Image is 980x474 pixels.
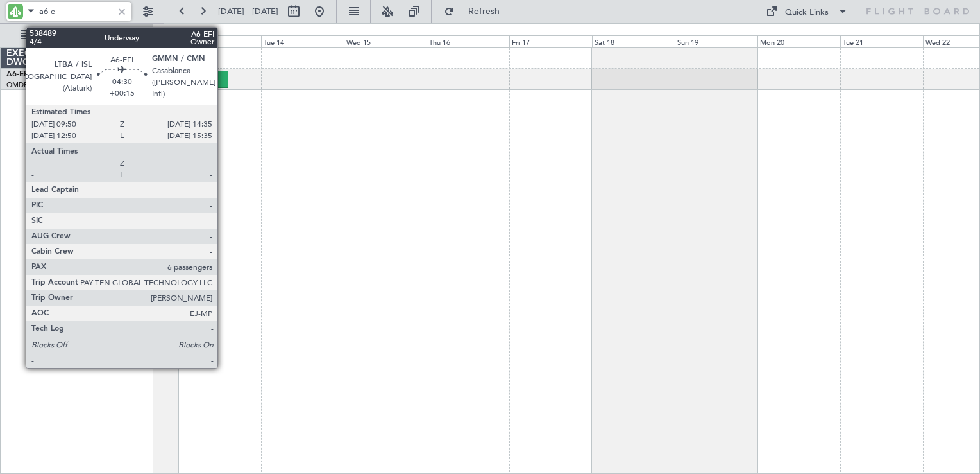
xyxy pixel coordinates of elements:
input: A/C (Reg. or Type) [39,2,113,21]
div: Sat 18 [592,35,675,47]
span: A6-EFI [6,71,30,78]
div: Thu 16 [427,35,509,47]
div: Sun 19 [675,35,757,47]
div: [DATE] [155,26,177,37]
a: OMDB/DXB [6,80,45,90]
button: Refresh [438,1,515,22]
div: Tue 14 [261,35,344,47]
div: Wed 15 [344,35,427,47]
button: Quick Links [759,1,854,22]
a: A6-EFIFalcon 7X [6,71,65,78]
div: Mon 20 [757,35,840,47]
span: Refresh [457,7,511,16]
button: All Aircraft [14,25,139,46]
span: [DATE] - [DATE] [218,6,278,17]
div: Mon 13 [178,35,261,47]
span: All Aircraft [33,31,135,40]
div: Fri 17 [509,35,592,47]
div: Quick Links [785,6,829,19]
div: Tue 21 [840,35,923,47]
